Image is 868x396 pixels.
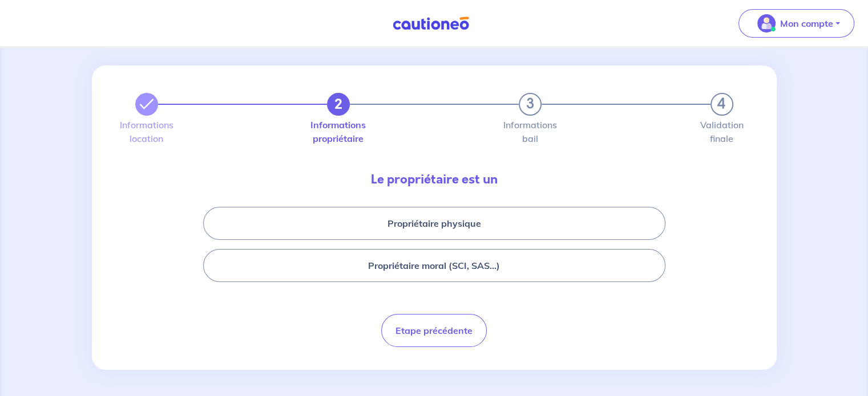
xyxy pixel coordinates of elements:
label: Informations propriétaire [327,120,350,143]
p: Le propriétaire est un [126,170,742,189]
button: Propriétaire physique [203,207,665,240]
button: illu_account_valid_menu.svgMon compte [738,9,854,38]
button: 2 [327,93,350,116]
img: illu_account_valid_menu.svg [757,14,776,32]
button: Propriétaire moral (SCI, SAS...) [203,249,665,282]
label: Informations bail [519,120,542,143]
p: Mon compte [780,17,833,30]
button: Etape précédente [381,314,487,347]
img: Cautioneo [388,17,474,31]
label: Validation finale [710,120,733,143]
label: Informations location [135,120,158,143]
